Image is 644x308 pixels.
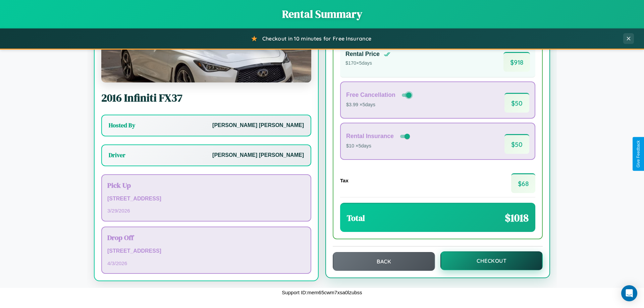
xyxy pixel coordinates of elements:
[346,91,395,99] h4: Free Cancellation
[282,288,362,297] p: Support ID: mem65cwm7xsa0lzubss
[504,134,529,154] span: $ 50
[345,59,390,68] p: $ 170 × 5 days
[621,285,637,301] div: Open Intercom Messenger
[340,178,348,183] h4: Tax
[7,7,637,21] h1: Rental Summary
[505,210,529,225] span: $ 1018
[212,121,304,130] p: [PERSON_NAME] [PERSON_NAME]
[347,212,365,224] h3: Total
[107,259,305,268] p: 4 / 3 / 2026
[504,93,529,113] span: $ 50
[345,51,380,58] h4: Rental Price
[346,133,394,140] h4: Rental Insurance
[636,140,641,168] div: Give Feedback
[503,52,530,72] span: $ 918
[333,252,435,271] button: Back
[109,121,135,129] h3: Hosted By
[107,233,305,242] h3: Drop Off
[440,251,543,270] button: Checkout
[346,142,411,150] p: $10 × 5 days
[109,151,125,159] h3: Driver
[101,90,311,105] h2: 2016 Infiniti FX37
[262,35,371,42] span: Checkout in 10 minutes for Free Insurance
[511,173,535,193] span: $ 68
[107,180,305,190] h3: Pick Up
[107,246,305,256] p: [STREET_ADDRESS]
[107,206,305,215] p: 3 / 29 / 2026
[107,194,305,204] p: [STREET_ADDRESS]
[212,150,304,160] p: [PERSON_NAME] [PERSON_NAME]
[346,101,413,109] p: $3.99 × 5 days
